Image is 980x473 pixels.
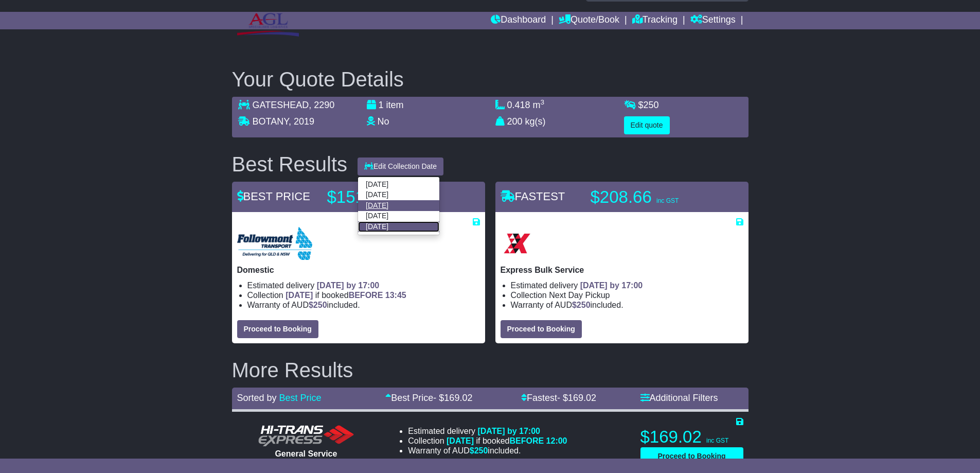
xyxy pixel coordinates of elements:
span: [DATE] [447,436,474,445]
a: [DATE] [358,200,439,211]
span: 200 [507,116,523,127]
span: BEFORE [349,291,383,300]
span: General Service [275,449,337,458]
span: GATESHEAD [253,100,309,110]
li: Warranty of AUD included. [408,446,567,456]
span: No [378,116,389,127]
p: $169.02 [640,427,743,447]
button: Edit Collection Date [358,157,443,176]
span: 250 [644,100,659,110]
p: Domestic [237,265,480,275]
a: Best Price [279,393,322,403]
a: [DATE] [358,190,439,200]
li: Warranty of AUD included. [511,300,743,310]
span: if booked [286,291,406,300]
li: Estimated delivery [247,281,480,290]
span: 250 [313,301,327,309]
span: Sorted by [237,393,277,403]
span: BEFORE [509,436,544,445]
li: Warranty of AUD included. [247,300,480,310]
a: Fastest- $169.02 [521,393,596,403]
span: 12:00 [546,436,567,445]
span: - $ [433,393,472,403]
span: [DATE] by 17:00 [317,281,380,290]
h2: Your Quote Details [232,68,749,91]
button: Edit quote [624,116,670,134]
a: Settings [690,12,736,29]
img: HiTrans: General Service [255,423,358,449]
a: Tracking [632,12,678,29]
p: Express Bulk Service [501,265,743,275]
span: m [533,100,545,110]
span: [DATE] by 17:00 [580,281,643,290]
div: Best Results [227,153,353,176]
span: inc GST [706,437,728,444]
sup: 3 [541,98,545,106]
h2: More Results [232,359,749,381]
span: , 2290 [309,100,334,110]
span: 250 [577,301,591,309]
li: Estimated delivery [408,426,567,436]
p: $208.66 [591,187,719,207]
button: Proceed to Booking [501,320,582,338]
span: 169.02 [444,393,472,403]
a: Dashboard [491,12,546,29]
span: - $ [557,393,596,403]
span: kg(s) [525,116,546,127]
span: $ [638,100,659,110]
span: [DATE] by 17:00 [477,427,540,435]
img: Border Express: Express Bulk Service [501,227,533,260]
a: [DATE] [358,221,439,232]
a: Best Price- $169.02 [385,393,472,403]
li: Collection [408,436,567,446]
span: $ [470,446,488,455]
span: FASTEST [501,190,565,203]
span: item [386,100,404,110]
a: [DATE] [358,211,439,221]
span: [DATE] [286,291,313,300]
li: Estimated delivery [511,281,743,290]
img: Followmont Transport: Domestic [237,227,312,260]
li: Collection [247,290,480,300]
a: [DATE] [358,180,439,190]
span: 0.418 [507,100,530,110]
span: $ [309,301,327,309]
span: if booked [447,436,567,445]
a: Additional Filters [640,393,718,403]
span: inc GST [656,197,679,204]
span: $ [572,301,591,309]
span: BOTANY [253,116,289,127]
span: , 2019 [289,116,314,127]
span: BEST PRICE [237,190,310,203]
button: Proceed to Booking [237,320,318,338]
span: 250 [474,446,488,455]
span: 13:45 [385,291,406,300]
a: Quote/Book [559,12,619,29]
span: 169.02 [568,393,596,403]
button: Proceed to Booking [640,447,743,465]
span: Next Day Pickup [549,291,610,300]
li: Collection [511,290,743,300]
p: $151.16 [327,187,456,207]
span: 1 [379,100,384,110]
